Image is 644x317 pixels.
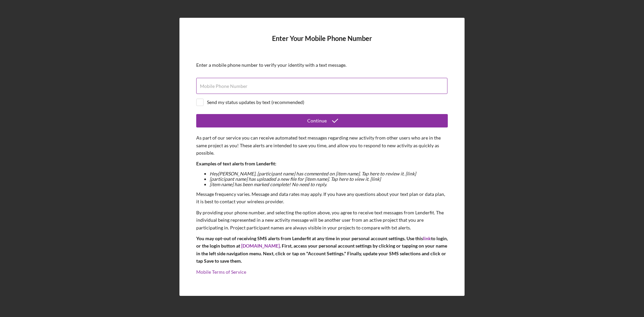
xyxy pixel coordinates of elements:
a: link [423,235,431,241]
div: Continue [307,114,327,127]
li: [item name] has been marked complete! No need to reply. [210,182,448,187]
p: Message frequency varies. Message and data rates may apply. If you have any questions about your ... [196,191,448,206]
li: [participant name] has uploaded a new file for [item name]. Tap here to view it. [link] [210,176,448,182]
p: You may opt-out of receiving SMS alerts from Lenderfit at any time in your personal account setti... [196,235,448,265]
a: Mobile Terms of Service [196,269,246,275]
p: Examples of text alerts from Lenderfit: [196,160,448,167]
div: Enter a mobile phone number to verify your identity with a text message. [196,62,448,68]
p: As part of our service you can receive automated text messages regarding new activity from other ... [196,134,448,157]
h4: Enter Your Mobile Phone Number [196,35,448,52]
li: Hey [PERSON_NAME] , [participant name] has commented on [item name]. Tap here to review it. [link] [210,171,448,176]
p: By providing your phone number, and selecting the option above, you agree to receive text message... [196,209,448,231]
label: Mobile Phone Number [200,84,248,89]
div: Send my status updates by text (recommended) [207,100,304,105]
a: [DOMAIN_NAME] [241,243,280,249]
button: Continue [196,114,448,127]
